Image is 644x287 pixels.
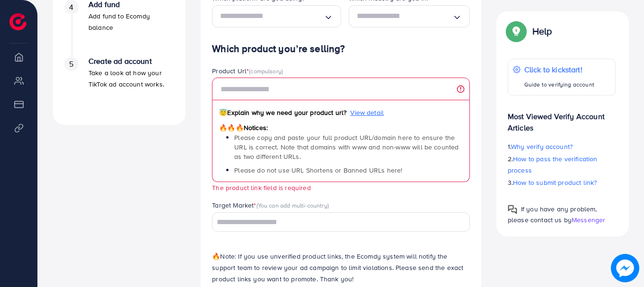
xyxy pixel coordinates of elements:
[511,142,573,151] span: Why verify account?
[349,5,470,27] div: Search for option
[69,59,73,70] span: 5
[508,153,616,176] p: 2.
[508,141,616,152] p: 1.
[357,9,452,24] input: Search for option
[212,252,220,261] span: 🔥
[508,23,525,40] img: Popup guide
[611,254,639,282] img: image
[234,165,402,175] span: Please do not use URL Shortens or Banned URLs here!
[220,9,323,24] input: Search for option
[88,57,174,66] h4: Create ad account
[572,215,605,225] span: Messenger
[212,251,470,285] p: Note: If you use unverified product links, the Ecomdy system will notify the support team to revi...
[508,177,616,188] p: 3.
[212,66,283,76] label: Product Url
[513,178,597,187] span: How to submit product link?
[219,108,346,117] span: Explain why we need your product url?
[88,10,174,33] p: Add fund to Ecomdy balance
[53,57,185,113] li: Create ad account
[212,43,470,55] h4: Which product you’re selling?
[219,123,268,132] span: Notices:
[212,212,470,232] div: Search for option
[212,183,310,192] small: The product link field is required
[219,108,227,117] span: 😇
[234,133,459,162] span: Please copy and paste your full product URL/domain here to ensure the URL is correct. Note that d...
[524,79,594,90] p: Guide to verifying account
[88,67,174,90] p: Take a look at how your TikTok ad account works.
[508,205,517,214] img: Popup guide
[508,103,616,133] p: Most Viewed Verify Account Articles
[350,108,384,117] span: View detail
[219,123,243,132] span: 🔥🔥🔥
[508,154,598,175] span: How to pass the verification process
[256,201,329,209] span: (You can add multi-country)
[212,200,329,210] label: Target Market
[69,2,73,13] span: 4
[213,215,458,230] input: Search for option
[9,13,26,30] img: logo
[212,5,341,27] div: Search for option
[524,64,594,75] p: Click to kickstart!
[532,26,552,37] p: Help
[249,67,283,75] span: (compulsory)
[508,204,597,225] span: If you have any problem, please contact us by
